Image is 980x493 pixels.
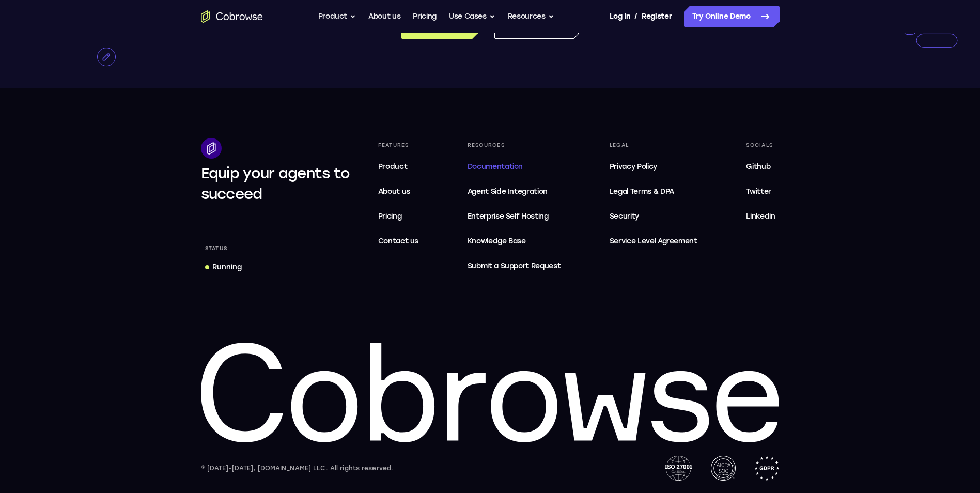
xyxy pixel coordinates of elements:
[742,157,779,177] a: Github
[413,6,437,27] a: Pricing
[463,206,565,227] a: Enterprise Self Hosting
[201,164,350,203] span: Equip your agents to succeed
[605,231,702,252] a: Service Level Agreement
[746,212,775,221] span: Linkedin
[201,10,263,23] a: Go to the home page
[449,6,495,27] button: Use Cases
[378,187,410,196] span: About us
[463,181,565,202] a: Agent Side Integration
[711,456,736,481] img: AICPA SOC
[212,262,242,272] div: Running
[374,231,423,252] a: Contact us
[742,181,779,202] a: Twitter
[605,206,702,227] a: Security
[605,138,702,152] div: Legal
[508,6,554,27] button: Resources
[463,256,565,276] a: Submit a Support Request
[378,162,408,171] span: Product
[201,241,232,256] div: Status
[642,6,672,27] a: Register
[463,231,565,252] a: Knowledge Base
[605,181,702,202] a: Legal Terms & DPA
[754,456,780,481] img: GDPR
[746,187,771,196] span: Twitter
[318,6,356,27] button: Product
[468,162,523,171] span: Documentation
[374,157,423,177] a: Product
[468,260,561,272] span: Submit a Support Request
[368,6,400,27] a: About us
[610,6,630,27] a: Log In
[746,162,770,171] span: Github
[201,258,246,276] a: Running
[742,138,779,152] div: Socials
[665,456,692,481] img: ISO
[374,181,423,202] a: About us
[378,212,402,221] span: Pricing
[374,138,423,152] div: Features
[684,6,780,27] a: Try Online Demo
[201,463,394,473] div: © [DATE]-[DATE], [DOMAIN_NAME] LLC. All rights reserved.
[610,212,639,221] span: Security
[610,235,697,248] span: Service Level Agreement
[468,210,561,223] span: Enterprise Self Hosting
[468,186,561,198] span: Agent Side Integration
[610,162,657,171] span: Privacy Policy
[742,206,779,227] a: Linkedin
[468,237,526,245] span: Knowledge Base
[634,10,637,23] span: /
[463,157,565,177] a: Documentation
[374,206,423,227] a: Pricing
[610,187,674,196] span: Legal Terms & DPA
[605,157,702,177] a: Privacy Policy
[463,138,565,152] div: Resources
[378,237,419,245] span: Contact us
